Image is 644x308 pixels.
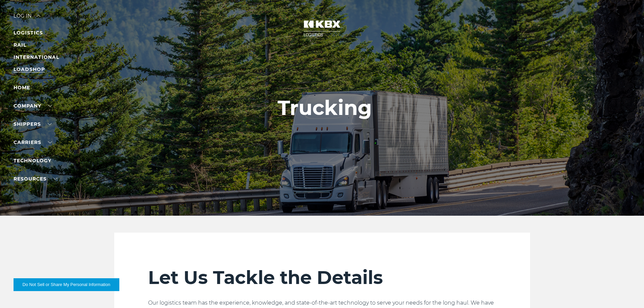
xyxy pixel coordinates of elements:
a: Carriers [14,139,52,145]
h2: Let Us Tackle the Details [148,266,496,289]
img: arrow [37,15,41,17]
h1: Trucking [278,96,372,119]
a: SHIPPERS [14,121,52,127]
a: RAIL [14,42,26,48]
a: Home [14,85,30,91]
a: INTERNATIONAL [14,54,59,60]
a: LOADSHOP [14,66,45,72]
button: Do Not Sell or Share My Personal Information [14,278,119,291]
a: Technology [14,158,51,164]
img: kbx logo [297,14,348,43]
a: Company [14,103,52,109]
a: LOGISTICS [14,30,43,36]
a: RESOURCES [14,176,57,182]
div: Log in [14,14,41,23]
